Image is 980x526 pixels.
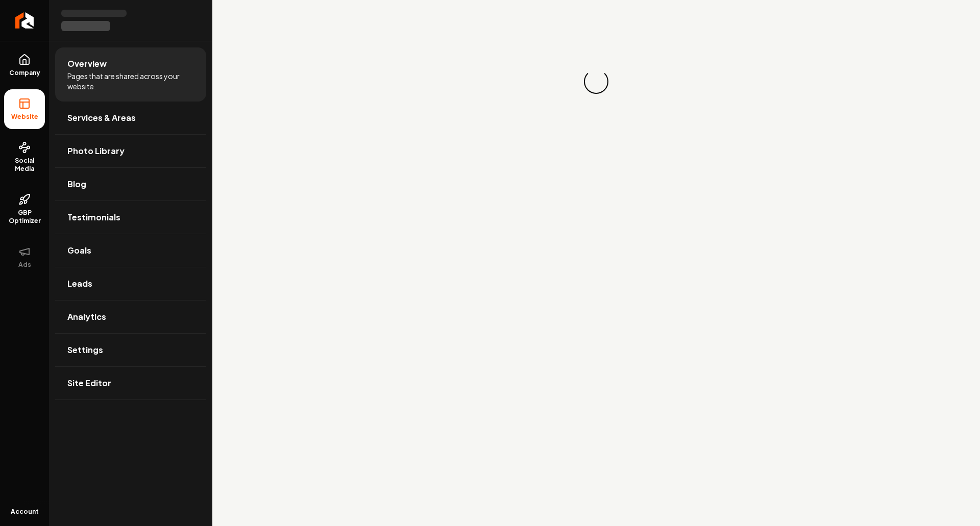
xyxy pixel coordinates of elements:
[67,344,103,356] span: Settings
[67,244,91,257] span: Goals
[55,168,206,201] a: Blog
[55,102,206,134] a: Services & Areas
[4,45,45,85] a: Company
[7,113,42,121] span: Website
[67,145,125,157] span: Photo Library
[55,267,206,300] a: Leads
[4,209,45,225] span: GBP Optimizer
[67,112,136,124] span: Services & Areas
[55,334,206,366] a: Settings
[11,508,39,516] span: Account
[5,69,44,77] span: Company
[4,133,45,181] a: Social Media
[4,157,45,173] span: Social Media
[15,12,34,29] img: Rebolt Logo
[67,377,111,389] span: Site Editor
[55,201,206,234] a: Testimonials
[4,185,45,233] a: GBP Optimizer
[4,237,45,277] button: Ads
[55,300,206,333] a: Analytics
[67,178,86,190] span: Blog
[55,234,206,267] a: Goals
[14,261,35,269] span: Ads
[67,58,107,70] span: Overview
[67,71,194,91] span: Pages that are shared across your website.
[67,311,106,323] span: Analytics
[55,135,206,167] a: Photo Library
[67,278,92,290] span: Leads
[584,69,608,94] div: Loading
[67,211,120,223] span: Testimonials
[55,367,206,399] a: Site Editor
